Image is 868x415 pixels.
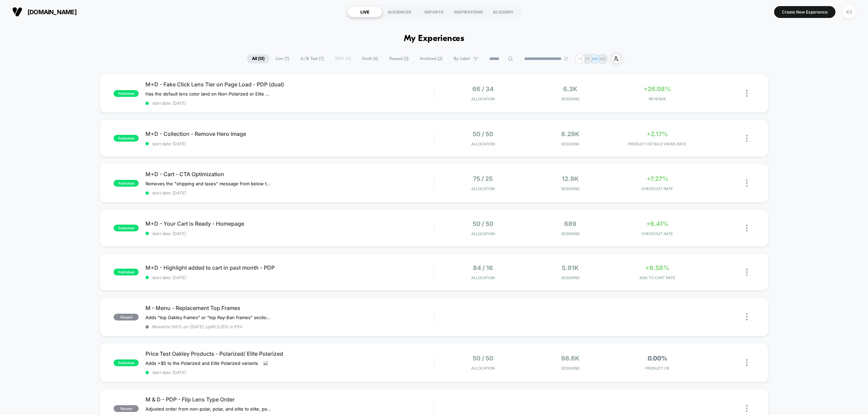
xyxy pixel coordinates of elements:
[746,313,748,320] img: close
[615,97,699,101] span: REVENUE
[615,275,699,280] span: ADD TO CART RATE
[152,324,242,329] span: Moved to 100% on: [DATE] . Uplift: 3.25% in PSV
[644,85,671,92] span: +26.08%
[615,186,699,191] span: CHECKOUT RATE
[746,269,748,276] img: close
[145,350,434,357] span: Price Test Oakley Products - Polarized/ Elite Polarized
[746,225,748,232] img: close
[145,81,434,88] span: M+D - Fake Click Lens Tier on Page Load - PDP (dual)
[746,405,748,412] img: close
[746,135,748,142] img: close
[295,54,329,63] span: A/B Test ( 7 )
[145,360,258,366] span: Adds +$5 to the Polarized and Elite Polarized variants
[145,220,434,227] span: M+D - Your Cart is Ready - Homepage
[746,90,748,97] img: close
[486,6,520,17] div: ACADEMY
[12,7,22,17] img: Visually logo
[145,305,434,311] span: M - Menu - Replacement Top Frames
[145,275,434,280] span: start date: [DATE]
[843,5,856,19] div: KS
[145,190,434,195] span: start date: [DATE]
[473,130,493,138] span: 50 / 50
[471,366,495,371] span: Allocation
[348,6,382,17] div: LIVE
[648,355,667,362] span: 0.00%
[746,180,748,187] img: close
[564,220,576,227] span: 689
[145,130,434,137] span: M+D - Collection - Remove Hero Image
[471,142,495,146] span: Allocation
[404,34,465,44] h1: My Experiences
[357,54,383,63] span: Draft ( 4 )
[562,175,579,182] span: 12.9k
[473,220,493,227] span: 50 / 50
[585,56,590,61] p: EF
[561,355,579,362] span: 98.6k
[472,85,494,92] span: 66 / 34
[645,264,669,271] span: +8.58%
[471,97,495,101] span: Allocation
[564,57,568,61] img: end
[647,130,668,138] span: +2.17%
[145,141,434,146] span: start date: [DATE]
[615,231,699,236] span: CHECKOUT RATE
[145,181,271,186] span: Removes the "shipping and taxes" message from below the CTA and replaces it with message about re...
[271,54,294,63] span: Live ( 7 )
[561,130,579,138] span: 8.29k
[528,186,612,191] span: Sessions
[528,366,612,371] span: Sessions
[562,264,579,271] span: 5.91k
[145,406,271,412] span: Adjusted order from non-polar, polar, and elite to elite, polar, and non-polar in variant
[145,231,434,236] span: start date: [DATE]
[615,142,699,146] span: PRODUCT DETAILS VIEWS RATE
[592,56,598,61] p: AM
[528,275,612,280] span: Sessions
[382,6,417,17] div: AUDIENCES
[247,54,270,63] span: All ( 13 )
[746,359,748,366] img: close
[114,180,139,187] span: published
[646,220,669,227] span: +6.41%
[114,359,139,366] span: published
[615,366,699,371] span: PRODUCT CR
[145,101,434,106] span: start date: [DATE]
[599,56,606,61] p: MD
[145,264,434,271] span: M+D - Highlight added to cart in past month - PDP
[575,54,585,64] div: + 2
[415,54,448,63] span: Archived ( 2 )
[114,314,139,320] span: paused
[384,54,414,63] span: Paused ( 2 )
[114,269,139,275] span: published
[114,225,139,231] span: published
[454,56,470,61] span: By Label
[114,135,139,142] span: published
[145,315,271,320] span: Adds "top Oakley frames" or "top Ray-Ban frames" section to replacement lenses for Oakley and Ray...
[528,231,612,236] span: Sessions
[841,5,858,19] button: KS
[145,370,434,375] span: start date: [DATE]
[528,142,612,146] span: Sessions
[451,6,486,17] div: INSPIRATIONS
[145,396,434,403] span: M & D - PDP - Flip Lens Type Order
[114,90,139,97] span: published
[528,97,612,101] span: Sessions
[145,171,434,178] span: M+D - Cart - CTA Optimization
[473,264,493,271] span: 84 / 16
[114,405,139,412] span: paused
[471,186,495,191] span: Allocation
[471,231,495,236] span: Allocation
[10,6,79,17] button: [DOMAIN_NAME]
[563,85,577,92] span: 6.3k
[647,175,668,182] span: +7.27%
[417,6,451,17] div: REPORTS
[473,355,493,362] span: 50 / 50
[471,275,495,280] span: Allocation
[774,6,835,18] button: Create New Experience
[473,175,493,182] span: 75 / 25
[27,8,77,16] span: [DOMAIN_NAME]
[145,91,271,97] span: Has the default lens color land on Non-Polarized or Elite Polarized to see if that performs bette...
